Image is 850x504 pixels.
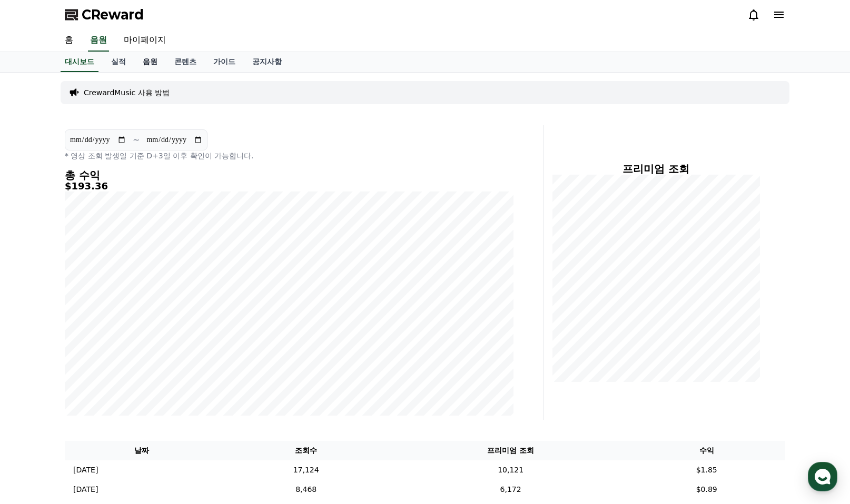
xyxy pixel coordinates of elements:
[61,52,98,72] a: 대시보드
[84,87,170,98] a: CrewardMusic 사용 방법
[65,6,144,23] a: CReward
[163,349,175,358] span: 설정
[82,6,144,23] span: CReward
[65,150,513,161] p: * 영상 조회 발생일 기준 D+3일 이후 확인이 가능합니다.
[115,29,174,52] a: 마이페이지
[103,52,134,72] a: 실적
[219,441,393,460] th: 조회수
[134,52,166,72] a: 음원
[552,163,760,175] h4: 프리미엄 조회
[33,349,39,358] span: 홈
[96,350,109,358] span: 대화
[65,169,513,181] h4: 총 수익
[73,465,98,476] p: [DATE]
[219,460,393,480] td: 17,124
[65,181,513,191] h5: $193.36
[628,441,785,460] th: 수익
[166,52,205,72] a: 콘텐츠
[219,480,393,499] td: 8,468
[628,480,785,499] td: $0.89
[70,334,136,360] a: 대화
[244,52,290,72] a: 공지사항
[65,441,219,460] th: 날짜
[393,460,628,480] td: 10,121
[393,441,628,460] th: 프리미엄 조회
[88,29,109,52] a: 음원
[628,460,785,480] td: $1.85
[56,29,82,52] a: 홈
[3,334,70,360] a: 홈
[205,52,244,72] a: 가이드
[393,480,628,499] td: 6,172
[73,484,98,495] p: [DATE]
[133,134,140,146] p: ~
[136,334,202,360] a: 설정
